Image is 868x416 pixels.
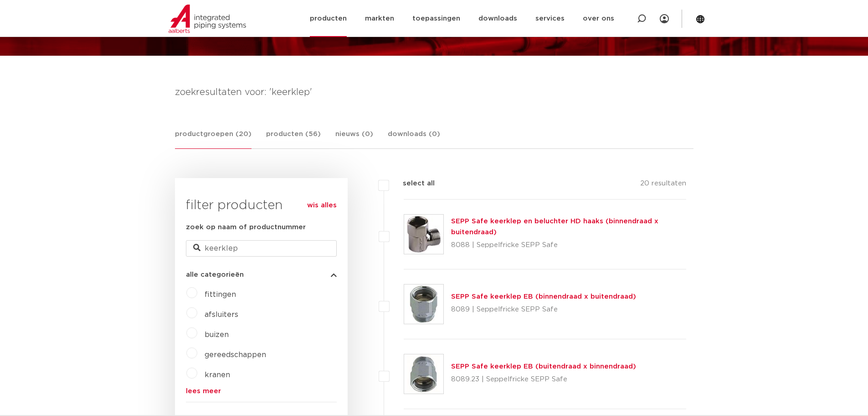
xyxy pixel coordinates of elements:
[451,293,636,300] a: SEPP Safe keerklep EB (binnendraad x buitendraad)
[186,196,337,215] h3: filter producten
[451,363,636,370] a: SEPP Safe keerklep EB (buitendraad x binnendraad)
[335,129,373,148] a: nieuws (0)
[404,215,443,254] img: Thumbnail for SEPP Safe keerklep en beluchter HD haaks (binnendraad x buitendraad)
[205,331,229,338] a: buizen
[388,129,440,148] a: downloads (0)
[640,178,686,192] p: 20 resultaten
[186,271,244,278] span: alle categorieën
[307,200,337,211] a: wis alles
[186,271,337,278] button: alle categorieën
[175,85,693,100] h4: zoekresultaten voor: 'keerklep'
[451,218,658,236] a: SEPP Safe keerklep en beluchter HD haaks (binnendraad x buitendraad)
[205,291,236,298] a: fittingen
[205,351,266,358] a: gereedschappen
[186,240,337,257] input: zoeken
[451,302,636,317] p: 8089 | Seppelfricke SEPP Safe
[451,238,687,253] p: 8088 | Seppelfricke SEPP Safe
[186,388,337,395] a: lees meer
[266,129,321,148] a: producten (56)
[389,178,435,189] label: select all
[175,129,252,149] a: productgroepen (20)
[205,311,238,318] a: afsluiters
[404,354,443,394] img: Thumbnail for SEPP Safe keerklep EB (buitendraad x binnendraad)
[404,284,443,324] img: Thumbnail for SEPP Safe keerklep EB (binnendraad x buitendraad)
[451,372,636,387] p: 8089.23 | Seppelfricke SEPP Safe
[186,222,306,233] label: zoek op naam of productnummer
[205,371,230,379] a: kranen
